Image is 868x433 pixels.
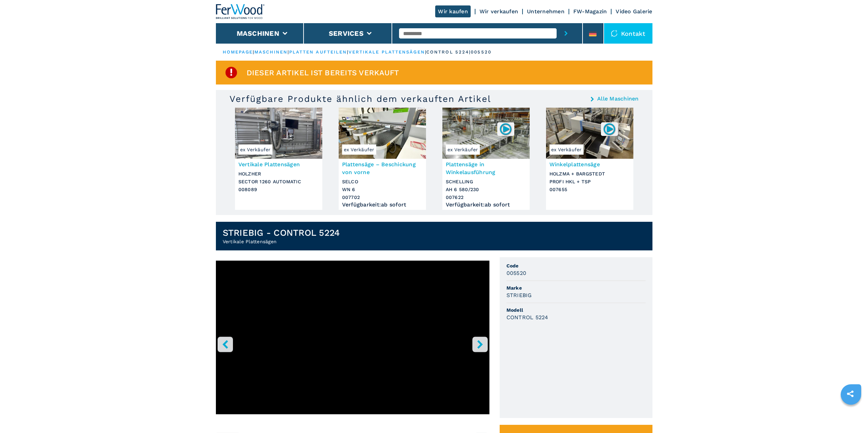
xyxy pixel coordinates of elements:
[603,122,616,136] img: 007655
[235,108,322,159] img: Vertikale Plattensägen HOLZHER SECTOR 1260 AUTOMATIC
[549,144,584,155] span: ex Verkäufer
[216,4,265,19] img: Ferwood
[288,49,289,55] span: |
[446,178,526,201] h3: SCHELLING AH 6 580/230 007622
[223,238,340,245] h2: Vertikale Plattensägen
[254,49,288,55] a: maschinen
[557,23,575,44] button: submit-button
[446,144,480,155] span: ex Verkäufer
[604,23,652,44] div: Kontakt
[546,108,633,159] img: Winkelplattensäge HOLZMA + BARGSTEDT PROFI HKL + TSP
[329,29,364,37] button: Services
[480,8,518,15] a: Wir verkaufen
[216,261,489,426] div: Go to Slide 1
[442,108,530,210] a: Plattensäge in Winkelausführung SCHELLING AH 6 580/230ex Verkäufer007622Plattensäge in Winkelausf...
[549,160,630,168] h3: Winkelplattensäge
[546,108,633,210] a: Winkelplattensäge HOLZMA + BARGSTEDT PROFI HKL + TSPex Verkäufer007655WinkelplattensägeHOLZMA + B...
[349,49,425,55] a: vertikale plattensägen
[471,49,491,55] p: 005520
[238,160,319,168] h3: Vertikale Plattensägen
[238,170,319,194] h3: HOLZHER SECTOR 1260 AUTOMATIC 008089
[216,261,489,414] iframe: Sezionatrice verticale in azione - STRIEBIG CONTROL 5224 - Ferwoodgroup - 005520
[506,313,548,321] h3: CONTROL 5224
[235,108,322,210] a: Vertikale Plattensägen HOLZHER SECTOR 1260 AUTOMATICex VerkäuferVertikale PlattensägenHOLZHERSECT...
[224,66,238,79] img: SoldProduct
[435,5,471,17] a: Wir kaufen
[253,49,254,55] span: |
[597,96,639,102] a: Alle Maschinen
[237,29,279,37] button: Maschinen
[230,93,491,104] h3: Verfügbare Produkte ähnlich dem verkauften Artikel
[549,170,630,194] h3: HOLZMA + BARGSTEDT PROFI HKL + TSP 007655
[506,284,646,291] span: Marke
[425,49,426,55] span: |
[442,108,530,159] img: Plattensäge in Winkelausführung SCHELLING AH 6 580/230
[506,269,527,277] h3: 005520
[842,385,859,402] a: sharethis
[223,49,253,55] a: HOMEPAGE
[426,49,471,55] p: control 5224 |
[616,8,652,15] a: Video Galerie
[611,30,618,37] img: Kontakt
[247,69,399,77] span: Dieser Artikel ist bereits verkauft
[238,144,273,155] span: ex Verkäufer
[347,49,348,55] span: |
[506,291,532,299] h3: STRIEBIG
[446,160,526,176] h3: Plattensäge in Winkelausführung
[339,108,426,159] img: Plattensäge – Beschickung von vorne SELCO WN 6
[839,402,863,428] iframe: Chat
[289,49,347,55] a: platten aufteilen
[446,203,526,206] div: Verfügbarkeit : ab sofort
[342,203,423,206] div: Verfügbarkeit : ab sofort
[342,160,423,176] h3: Plattensäge – Beschickung von vorne
[527,8,564,15] a: Unternehmen
[573,8,607,15] a: FW-Magazin
[472,337,488,352] button: right-button
[218,337,233,352] button: left-button
[506,307,646,313] span: Modell
[506,262,646,269] span: Code
[342,178,423,201] h3: SELCO WN 6 007702
[339,108,426,210] a: Plattensäge – Beschickung von vorne SELCO WN 6ex VerkäuferPlattensäge – Beschickung von vorneSELC...
[342,144,376,155] span: ex Verkäufer
[223,227,340,238] h1: STRIEBIG - CONTROL 5224
[499,122,512,136] img: 007622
